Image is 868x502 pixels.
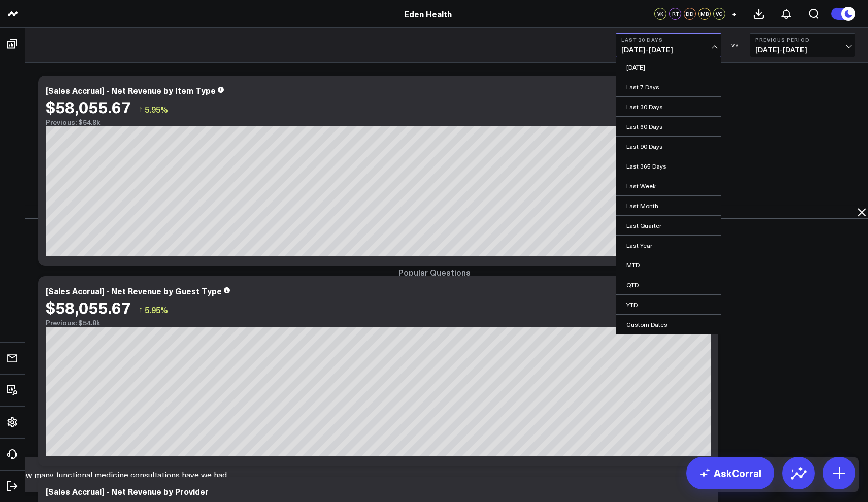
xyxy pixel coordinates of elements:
[732,10,737,17] span: +
[139,103,143,116] span: ↑
[46,319,711,327] div: Previous: $54.8k
[755,37,850,43] b: Previous Period
[621,46,716,54] span: [DATE] - [DATE]
[46,486,209,497] div: [Sales Accrual] - Net Revenue by Provider
[616,255,721,275] a: MTD
[616,156,721,176] a: Last 365 Days
[145,304,168,315] span: 5.95%
[616,33,721,57] button: Last 30 Days[DATE]-[DATE]
[713,8,725,20] div: VG
[750,33,855,57] button: Previous Period[DATE]-[DATE]
[46,285,222,296] div: [Sales Accrual] - Net Revenue by Guest Type
[46,298,131,316] div: $58,055.67
[616,137,721,156] a: Last 90 Days
[698,8,711,20] div: MB
[686,457,774,489] a: AskCorral
[404,8,452,19] a: Eden Health
[621,37,716,43] b: Last 30 Days
[684,8,696,20] div: DD
[616,216,721,235] a: Last Quarter
[616,196,721,215] a: Last Month
[728,8,740,20] button: +
[616,275,721,294] a: QTD
[46,118,711,126] div: Previous: $54.8k
[755,46,850,54] span: [DATE] - [DATE]
[616,315,721,334] a: Custom Dates
[616,295,721,314] a: YTD
[616,97,721,116] a: Last 30 Days
[669,8,681,20] div: RT
[616,117,721,136] a: Last 60 Days
[616,57,721,77] a: [DATE]
[654,8,666,20] div: VK
[616,77,721,96] a: Last 7 Days
[616,176,721,195] a: Last Week
[46,97,131,116] div: $58,055.67
[616,236,721,255] a: Last Year
[145,104,168,115] span: 5.95%
[46,85,216,96] div: [Sales Accrual] - Net Revenue by Item Type
[139,303,143,316] span: ↑
[726,42,745,48] div: VS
